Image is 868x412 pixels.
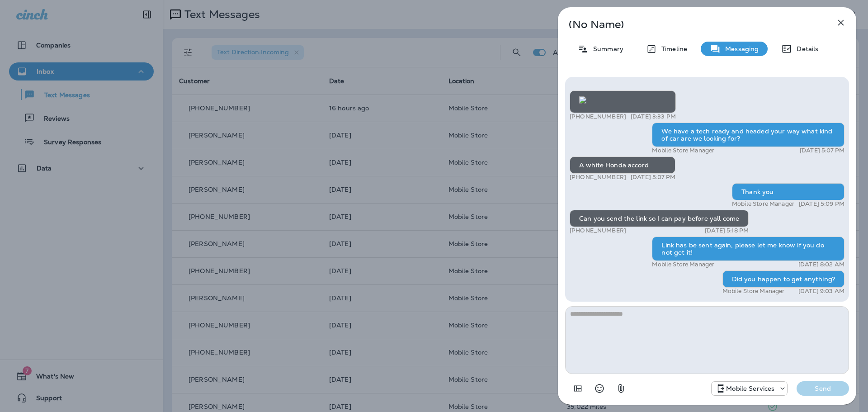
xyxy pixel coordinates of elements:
button: Select an emoji [590,379,609,398]
p: Mobile Store Manager [732,200,794,208]
p: Mobile Store Manager [652,147,714,154]
div: Did you happen to get anything? [722,270,844,288]
div: Can you send the link so I can pay before yall come [570,210,749,227]
p: [DATE] 5:18 PM [705,227,749,234]
p: (No Name) [569,21,816,28]
p: [DATE] 3:33 PM [631,113,676,120]
p: Details [792,45,818,52]
p: [PHONE_NUMBER] [570,174,626,181]
p: [PHONE_NUMBER] [570,227,626,234]
p: Messaging [721,45,759,52]
p: [DATE] 5:07 PM [800,147,844,154]
p: Summary [589,45,623,52]
button: Add in a premade template [569,379,587,398]
p: [PHONE_NUMBER] [570,113,626,120]
div: +1 (402) 537-0264 [712,383,787,394]
p: Mobile Store Manager [652,261,714,268]
p: [DATE] 5:07 PM [631,174,675,181]
p: Timeline [657,45,687,52]
p: [DATE] 8:02 AM [798,261,844,268]
div: A white Honda accord [570,156,675,174]
div: Link has be sent again, please let me know if you do not get it! [652,237,844,261]
div: We have a tech ready and headed your way what kind of car are we looking for? [652,123,844,147]
p: [DATE] 5:09 PM [799,200,844,208]
div: Thank you [732,183,844,200]
img: twilio-download [579,96,586,104]
p: [DATE] 9:03 AM [798,288,844,295]
p: Mobile Services [726,385,774,392]
p: Mobile Store Manager [722,288,785,295]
